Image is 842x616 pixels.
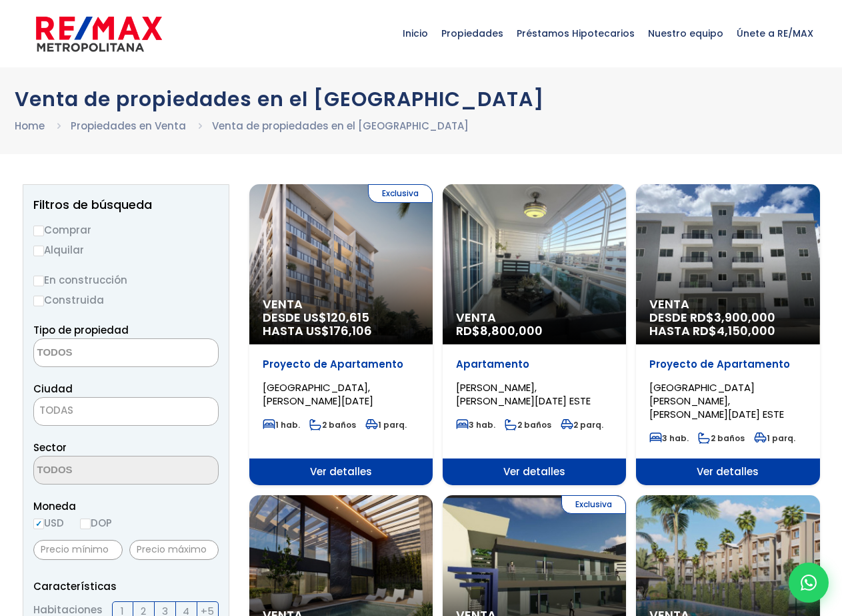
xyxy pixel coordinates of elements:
[33,226,44,236] input: Comprar
[649,358,806,371] p: Proyecto de Apartamento
[456,322,543,339] span: RD$
[396,13,435,53] span: Inicio
[698,432,745,444] span: 2 baños
[456,380,591,408] span: [PERSON_NAME], [PERSON_NAME][DATE] ESTE
[263,380,373,408] span: [GEOGRAPHIC_DATA], [PERSON_NAME][DATE]
[443,458,626,485] span: Ver detalles
[33,382,73,396] span: Ciudad
[649,311,806,338] span: DESDE RD$
[263,358,419,371] p: Proyecto de Apartamento
[327,309,369,326] span: 120,615
[636,184,819,485] a: Venta DESDE RD$3,900,000 HASTA RD$4,150,000 Proyecto de Apartamento [GEOGRAPHIC_DATA][PERSON_NAME...
[212,117,469,134] li: Venta de propiedades en el [GEOGRAPHIC_DATA]
[33,246,44,256] input: Alquilar
[34,456,163,485] textarea: Search
[717,322,775,339] span: 4,150,000
[456,311,613,324] span: Venta
[641,13,730,53] span: Nuestro equipo
[714,309,775,326] span: 3,900,000
[39,403,73,417] span: TODAS
[33,397,219,426] span: TODAS
[649,380,784,421] span: [GEOGRAPHIC_DATA][PERSON_NAME], [PERSON_NAME][DATE] ESTE
[249,184,433,485] a: Exclusiva Venta DESDE US$120,615 HASTA US$176,106 Proyecto de Apartamento [GEOGRAPHIC_DATA], [PER...
[443,184,626,485] a: Venta RD$8,800,000 Apartamento [PERSON_NAME], [PERSON_NAME][DATE] ESTE 3 hab. 2 baños 2 parq. Ver...
[33,519,44,529] input: USD
[510,13,641,53] span: Préstamos Hipotecarios
[649,298,806,311] span: Venta
[33,198,219,212] h2: Filtros de búsqueda
[33,515,64,531] label: USD
[33,323,129,337] span: Tipo de propiedad
[368,184,433,203] span: Exclusiva
[33,498,219,515] span: Moneda
[730,13,820,53] span: Únete a RE/MAX
[15,119,45,133] a: Home
[561,495,626,514] span: Exclusiva
[480,322,543,339] span: 8,800,000
[33,540,123,560] input: Precio mínimo
[561,419,603,430] span: 2 parq.
[129,540,219,560] input: Precio máximo
[309,419,356,430] span: 2 baños
[33,292,219,308] label: Construida
[33,242,219,258] label: Alquilar
[649,324,806,338] span: HASTA RD$
[34,401,218,420] span: TODAS
[71,119,186,133] a: Propiedades en Venta
[365,419,407,430] span: 1 parq.
[15,87,828,111] h1: Venta de propiedades en el [GEOGRAPHIC_DATA]
[754,432,795,444] span: 1 parq.
[80,515,112,531] label: DOP
[80,519,91,529] input: DOP
[329,322,372,339] span: 176,106
[456,419,495,430] span: 3 hab.
[435,13,510,53] span: Propiedades
[636,458,819,485] span: Ver detalles
[33,578,219,595] p: Características
[456,358,613,371] p: Apartamento
[33,296,44,306] input: Construida
[263,298,419,311] span: Venta
[33,440,67,454] span: Sector
[249,458,433,485] span: Ver detalles
[263,419,300,430] span: 1 hab.
[33,222,219,238] label: Comprar
[34,339,163,368] textarea: Search
[505,419,551,430] span: 2 baños
[33,272,219,288] label: En construcción
[263,311,419,338] span: DESDE US$
[36,14,162,54] img: remax-metropolitana-logo
[649,432,689,444] span: 3 hab.
[33,276,44,286] input: En construcción
[263,324,419,338] span: HASTA US$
